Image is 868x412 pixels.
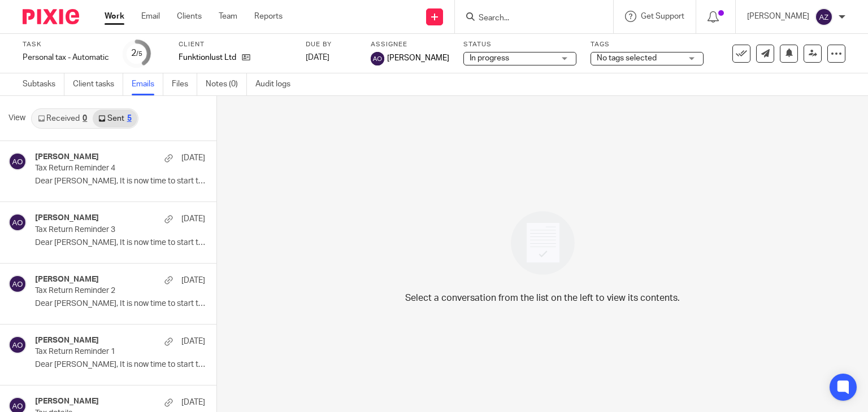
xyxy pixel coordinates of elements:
[371,40,449,49] label: Assignee
[35,286,171,296] p: Tax Return Reminder 2
[387,52,449,64] span: [PERSON_NAME]
[105,11,124,22] a: Work
[131,47,142,60] div: 2
[35,275,99,284] h4: [PERSON_NAME]
[641,12,684,20] span: Get Support
[8,275,27,293] img: svg%3E
[23,52,109,63] div: Personal tax - Automatic
[463,40,576,49] label: Status
[181,213,205,225] p: [DATE]
[172,73,197,95] a: Files
[8,336,27,354] img: svg%3E
[127,115,132,122] div: 5
[35,397,99,406] h4: [PERSON_NAME]
[179,52,236,63] p: Funktionlust Ltd
[141,11,160,22] a: Email
[306,40,357,49] label: Due by
[405,291,680,305] p: Select a conversation from the list on the left to view its contents.
[747,11,809,22] p: [PERSON_NAME]
[35,164,171,173] p: Tax Return Reminder 4
[255,73,299,95] a: Audit logs
[32,109,93,128] a: Received0
[35,238,205,248] p: Dear [PERSON_NAME], It is now time to start to file...
[132,73,163,95] a: Emails
[35,213,99,223] h4: [PERSON_NAME]
[306,54,329,62] span: [DATE]
[35,152,99,162] h4: [PERSON_NAME]
[73,73,123,95] a: Client tasks
[504,204,582,282] img: image
[371,52,384,65] img: svg%3E
[93,109,137,128] a: Sent5
[181,152,205,164] p: [DATE]
[35,299,205,309] p: Dear [PERSON_NAME], It is now time to start to file...
[8,213,27,231] img: svg%3E
[35,360,205,370] p: Dear [PERSON_NAME], It is now time to start to file...
[35,347,171,357] p: Tax Return Reminder 1
[83,115,87,122] div: 0
[815,8,833,26] img: svg%3E
[8,112,25,124] span: View
[181,397,205,408] p: [DATE]
[35,336,99,345] h4: [PERSON_NAME]
[478,14,579,24] input: Search
[23,9,79,24] img: Pixie
[23,40,109,49] label: Task
[181,275,205,286] p: [DATE]
[177,11,202,22] a: Clients
[597,54,657,62] span: No tags selected
[136,51,142,57] small: /5
[23,73,64,95] a: Subtasks
[179,40,292,49] label: Client
[470,54,509,62] span: In progress
[219,11,237,22] a: Team
[35,177,205,186] p: Dear [PERSON_NAME], It is now time to start to file...
[206,73,247,95] a: Notes (0)
[254,11,283,22] a: Reports
[181,336,205,347] p: [DATE]
[8,152,27,170] img: svg%3E
[591,40,704,49] label: Tags
[35,225,171,235] p: Tax Return Reminder 3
